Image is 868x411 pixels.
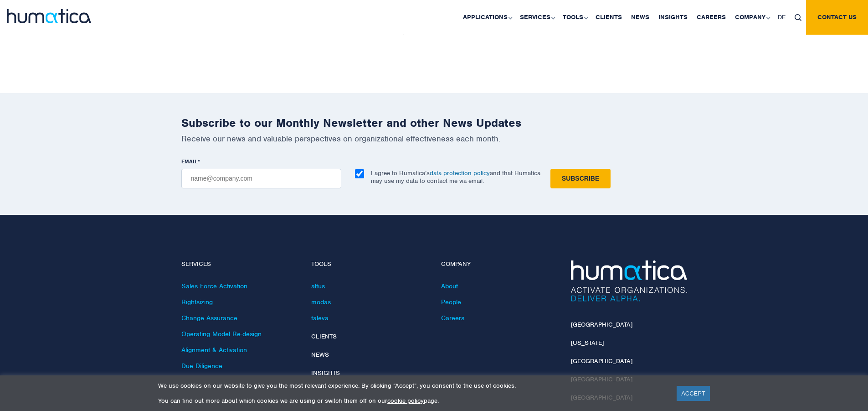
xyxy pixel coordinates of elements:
[571,260,687,302] img: Humatica
[441,298,461,306] a: People
[181,330,262,338] a: Operating Model Re-design
[311,369,340,377] a: Insights
[311,351,329,359] a: News
[311,260,427,268] h4: Tools
[311,314,329,322] a: taleva
[571,321,632,328] a: [GEOGRAPHIC_DATA]
[181,116,687,130] h2: Subscribe to our Monthly Newsletter and other News Updates
[355,169,364,178] input: I agree to Humatica’sdata protection policyand that Humatica may use my data to contact me via em...
[311,282,325,290] a: altus
[311,333,337,340] a: Clients
[181,298,213,306] a: Rightsizing
[677,386,710,401] a: ACCEPT
[181,314,237,322] a: Change Assurance
[181,260,298,268] h4: Services
[795,14,801,21] img: search_icon
[7,9,91,23] img: logo
[441,260,557,268] h4: Company
[441,314,464,322] a: Careers
[158,397,665,405] p: You can find out more about which cookies we are using or switch them off on our page.
[571,357,632,365] a: [GEOGRAPHIC_DATA]
[181,346,247,354] a: Alignment & Activation
[430,169,490,177] a: data protection policy
[181,362,222,370] a: Due Diligence
[441,282,458,290] a: About
[181,158,198,165] span: EMAIL
[571,339,604,347] a: [US_STATE]
[550,169,611,188] input: Subscribe
[181,169,341,188] input: name@company.com
[371,169,540,185] p: I agree to Humatica’s and that Humatica may use my data to contact me via email.
[158,382,665,390] p: We use cookies on our website to give you the most relevant experience. By clicking “Accept”, you...
[181,282,247,290] a: Sales Force Activation
[387,397,424,405] a: cookie policy
[181,134,687,144] p: Receive our news and valuable perspectives on organizational effectiveness each month.
[778,13,786,21] span: DE
[311,298,331,306] a: modas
